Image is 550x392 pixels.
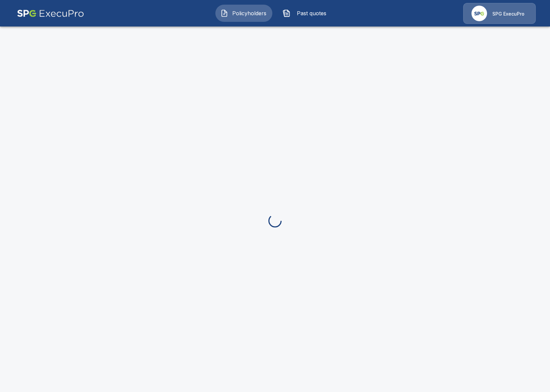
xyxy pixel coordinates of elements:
img: Past quotes Icon [283,9,291,17]
span: Policyholders [231,9,267,17]
a: Agency IconSPG ExecuPro [463,3,536,24]
img: AA Logo [17,3,84,24]
span: Past quotes [293,9,330,17]
button: Past quotes IconPast quotes [278,5,335,22]
img: Agency Icon [471,6,487,21]
img: Policyholders Icon [220,9,228,17]
button: Policyholders IconPolicyholders [215,5,272,22]
p: SPG ExecuPro [492,11,524,17]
